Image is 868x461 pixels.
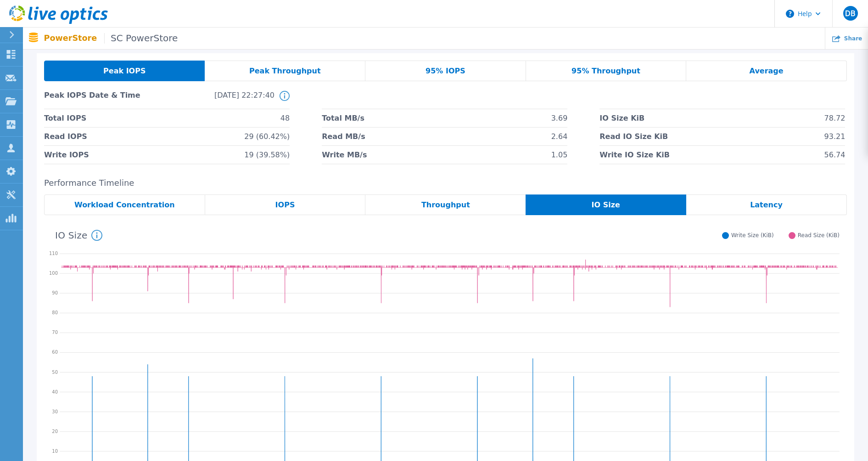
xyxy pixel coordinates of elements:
[592,201,620,209] span: IO Size
[824,146,846,164] span: 56.74
[52,389,58,394] text: 40
[844,36,862,41] span: Share
[551,109,568,127] span: 3.69
[52,449,58,454] text: 10
[571,67,640,75] span: 95% Throughput
[52,429,58,434] text: 20
[275,201,295,209] span: IOPS
[750,201,783,209] span: Latency
[159,91,274,109] span: [DATE] 22:27:40
[44,128,87,145] span: Read IOPS
[322,146,367,164] span: Write MB/s
[52,330,58,335] text: 70
[824,109,846,127] span: 78.72
[426,67,465,75] span: 95% IOPS
[52,409,58,414] text: 30
[104,33,178,44] span: SC PowerStore
[824,128,846,145] span: 93.21
[421,201,470,209] span: Throughput
[551,128,568,145] span: 2.64
[52,370,58,375] text: 50
[44,91,159,109] span: Peak IOPS Date & Time
[52,311,58,316] text: 80
[551,146,568,164] span: 1.05
[322,128,365,145] span: Read MB/s
[249,67,321,75] span: Peak Throughput
[44,178,847,188] h2: Performance Timeline
[103,67,146,75] span: Peak IOPS
[44,33,178,44] p: PowerStore
[599,128,668,145] span: Read IO Size KiB
[845,10,855,17] span: DB
[52,291,58,296] text: 90
[52,350,58,355] text: 60
[44,109,86,127] span: Total IOPS
[322,109,364,127] span: Total MB/s
[55,230,102,241] h4: IO Size
[798,232,840,239] span: Read Size (KiB)
[244,146,290,164] span: 19 (39.58%)
[731,232,774,239] span: Write Size (KiB)
[599,109,644,127] span: IO Size KiB
[49,251,58,256] text: 110
[244,128,290,145] span: 29 (60.42%)
[280,109,290,127] span: 48
[74,201,175,209] span: Workload Concentration
[750,67,784,75] span: Average
[599,146,670,164] span: Write IO Size KiB
[44,146,89,164] span: Write IOPS
[49,271,58,276] text: 100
